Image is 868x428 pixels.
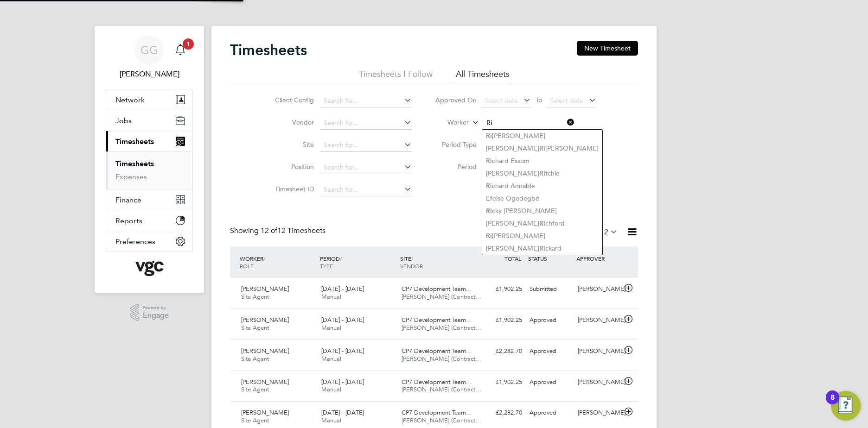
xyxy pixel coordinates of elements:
[143,312,169,320] span: Engage
[241,293,269,301] span: Site Agent
[261,226,325,235] span: 12 Timesheets
[241,385,269,393] span: Site Agent
[539,220,545,227] b: Ri
[435,163,477,171] label: Period
[115,137,154,146] span: Timesheets
[320,183,412,196] input: Search for...
[427,118,469,127] label: Worker
[241,355,269,363] span: Site Agent
[321,324,341,332] span: Manual
[539,245,545,252] b: Ri
[482,217,602,230] li: [PERSON_NAME] chford
[526,344,574,359] div: Approved
[482,180,602,192] li: chard Annable
[402,324,481,332] span: [PERSON_NAME] (Contract…
[115,159,154,168] a: Timesheets
[140,44,158,56] span: GG
[106,89,192,110] button: Network
[486,207,492,215] b: Ri
[831,391,861,421] button: Open Resource Center, 8 new notifications
[240,262,254,270] span: ROLE
[171,35,190,65] a: 1
[241,416,269,424] span: Site Agent
[106,261,193,276] a: Go to home page
[574,344,622,359] div: [PERSON_NAME]
[486,132,492,140] b: Ri
[402,409,472,416] span: CP7 Development Team…
[321,378,364,386] span: [DATE] - [DATE]
[321,416,341,424] span: Manual
[321,293,341,301] span: Manual
[320,94,412,107] input: Search for...
[435,140,477,149] label: Period Type
[115,172,147,181] a: Expenses
[106,231,192,252] button: Preferences
[402,285,472,293] span: CP7 Development Team…
[504,255,521,262] span: TOTAL
[478,405,526,421] div: £2,282.70
[237,250,318,274] div: WORKER
[482,242,602,255] li: [PERSON_NAME] ckard
[340,255,342,262] span: /
[321,409,364,416] span: [DATE] - [DATE]
[115,116,132,125] span: Jobs
[143,304,169,312] span: Powered by
[482,192,602,204] li: Efeise Ogedegbe
[478,375,526,390] div: £1,902.25
[574,282,622,297] div: [PERSON_NAME]
[435,96,477,104] label: Approved On
[115,216,142,225] span: Reports
[577,41,638,56] button: New Timesheet
[402,355,481,363] span: [PERSON_NAME] (Contract…
[402,293,481,301] span: [PERSON_NAME] (Contract…
[478,313,526,328] div: £1,902.25
[272,96,314,104] label: Client Config
[106,151,192,189] div: Timesheets
[478,344,526,359] div: £2,282.70
[230,41,307,59] h2: Timesheets
[574,250,622,267] div: APPROVER
[482,155,602,167] li: chard Essom
[241,316,289,324] span: [PERSON_NAME]
[526,313,574,328] div: Approved
[320,139,412,152] input: Search for...
[135,261,164,276] img: vgcgroup-logo-retina.png
[526,405,574,421] div: Approved
[411,255,413,262] span: /
[183,38,194,50] span: 1
[456,69,510,85] li: All Timesheets
[106,35,193,80] a: GG[PERSON_NAME]
[230,226,327,236] div: Showing
[600,227,608,237] span: 12
[574,375,622,390] div: [PERSON_NAME]
[106,110,192,131] button: Jobs
[550,96,583,105] span: Select date
[321,355,341,363] span: Manual
[241,378,289,386] span: [PERSON_NAME]
[321,316,364,324] span: [DATE] - [DATE]
[830,397,835,409] div: 8
[130,304,169,321] a: Powered byEngage
[402,385,481,393] span: [PERSON_NAME] (Contract…
[320,161,412,174] input: Search for...
[478,282,526,297] div: £1,902.25
[402,416,481,424] span: [PERSON_NAME] (Contract…
[272,185,314,193] label: Timesheet ID
[321,385,341,393] span: Manual
[482,167,602,180] li: [PERSON_NAME] tchie
[320,262,333,270] span: TYPE
[526,250,574,267] div: STATUS
[482,230,602,242] li: [PERSON_NAME]
[482,130,602,142] li: [PERSON_NAME]
[402,378,472,386] span: CP7 Development Team…
[485,96,518,105] span: Select date
[539,145,545,152] b: Ri
[398,250,478,274] div: SITE
[574,405,622,421] div: [PERSON_NAME]
[115,95,145,104] span: Network
[321,285,364,293] span: [DATE] - [DATE]
[272,118,314,126] label: Vendor
[402,316,472,324] span: CP7 Development Team…
[486,157,492,165] b: Ri
[402,347,472,355] span: CP7 Development Team…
